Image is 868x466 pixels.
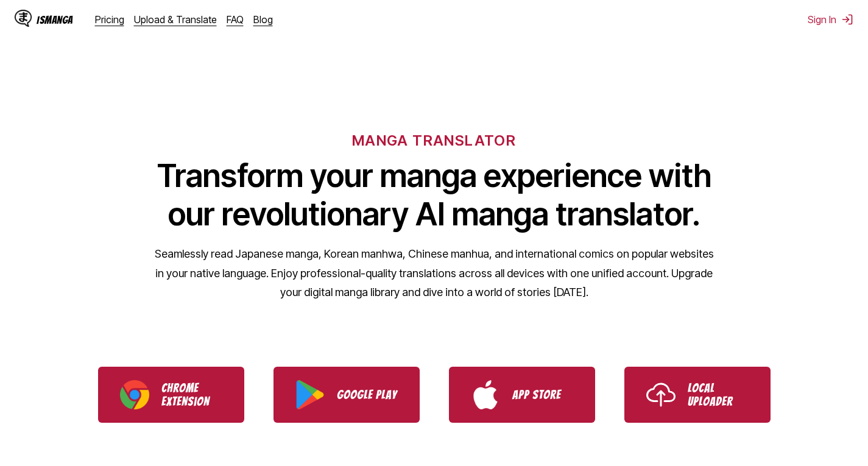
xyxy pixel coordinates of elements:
[154,244,715,302] p: Seamlessly read Japanese manga, Korean manhwa, Chinese manhua, and international comics on popula...
[98,367,244,423] a: Download IsManga Chrome Extension
[646,380,676,409] img: Upload icon
[841,13,853,26] img: Sign out
[37,14,73,26] div: IsManga
[15,10,95,29] a: IsManga LogoIsManga
[808,13,853,26] button: Sign In
[295,380,325,409] img: Google Play logo
[154,157,715,233] h1: Transform your manga experience with our revolutionary AI manga translator.
[253,13,273,26] a: Blog
[120,380,149,409] img: Chrome logo
[95,13,124,26] a: Pricing
[449,367,595,423] a: Download IsManga from App Store
[273,367,420,423] a: Download IsManga from Google Play
[512,388,573,401] p: App Store
[15,10,32,27] img: IsManga Logo
[161,381,222,408] p: Chrome Extension
[134,13,217,26] a: Upload & Translate
[624,367,771,423] a: Use IsManga Local Uploader
[227,13,244,26] a: FAQ
[471,380,500,409] img: App Store logo
[337,388,398,401] p: Google Play
[352,132,516,149] h6: MANGA TRANSLATOR
[688,381,749,408] p: Local Uploader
